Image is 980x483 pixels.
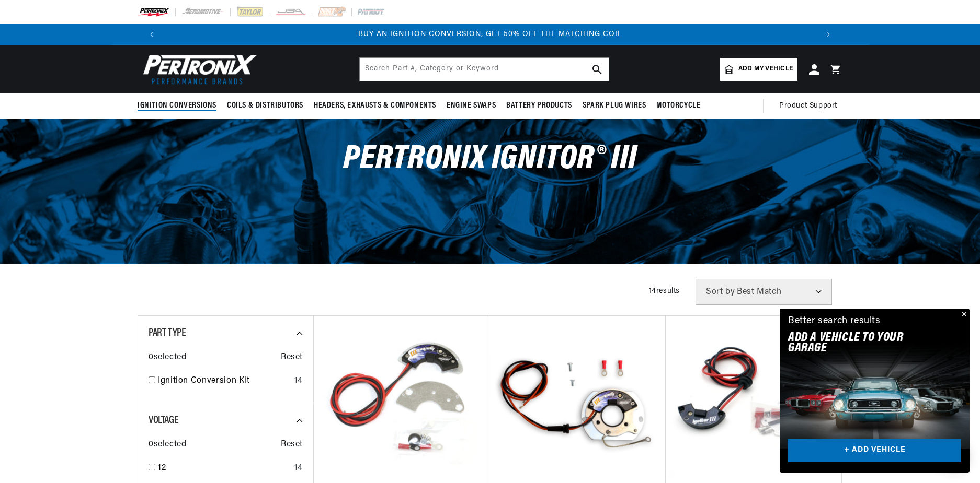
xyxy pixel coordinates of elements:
[788,314,881,329] div: Better search results
[281,438,303,452] span: Reset
[720,58,797,81] a: Add my vehicle
[149,328,186,338] span: Part Type
[501,93,577,118] summary: Battery Products
[162,29,818,40] div: Announcement
[788,439,961,463] a: + ADD VEHICLE
[343,143,637,176] span: PerTronix Ignitor® III
[141,24,162,45] button: Translation missing: en.sections.announcements.previous_announcement
[138,100,216,111] span: Ignition Conversions
[281,351,303,364] span: Reset
[696,279,832,305] select: Sort by
[158,374,290,388] a: Ignition Conversion Kit
[111,24,869,45] slideshow-component: Translation missing: en.sections.announcements.announcement_bar
[227,100,303,111] span: Coils & Distributors
[441,93,501,118] summary: Engine Swaps
[138,51,258,87] img: Pertronix
[149,415,178,426] span: Voltage
[779,93,842,119] summary: Product Support
[651,93,705,118] summary: Motorcycle
[779,100,837,112] span: Product Support
[577,93,652,118] summary: Spark Plug Wires
[957,309,970,321] button: Close
[222,93,309,118] summary: Coils & Distributors
[309,93,441,118] summary: Headers, Exhausts & Components
[649,287,680,295] span: 14 results
[506,100,572,111] span: Battery Products
[358,30,622,38] a: BUY AN IGNITION CONVERSION, GET 50% OFF THE MATCHING COIL
[360,58,609,81] input: Search Part #, Category or Keyword
[738,64,793,74] span: Add my vehicle
[149,351,186,364] span: 0 selected
[314,100,436,111] span: Headers, Exhausts & Components
[447,100,496,111] span: Engine Swaps
[583,100,646,111] span: Spark Plug Wires
[788,333,935,354] h2: Add A VEHICLE to your garage
[294,374,303,388] div: 14
[149,438,186,452] span: 0 selected
[138,93,222,118] summary: Ignition Conversions
[162,29,818,40] div: 1 of 3
[294,462,303,475] div: 14
[818,24,839,45] button: Translation missing: en.sections.announcements.next_announcement
[656,100,700,111] span: Motorcycle
[706,288,735,296] span: Sort by
[586,58,609,81] button: search button
[158,462,290,475] a: 12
